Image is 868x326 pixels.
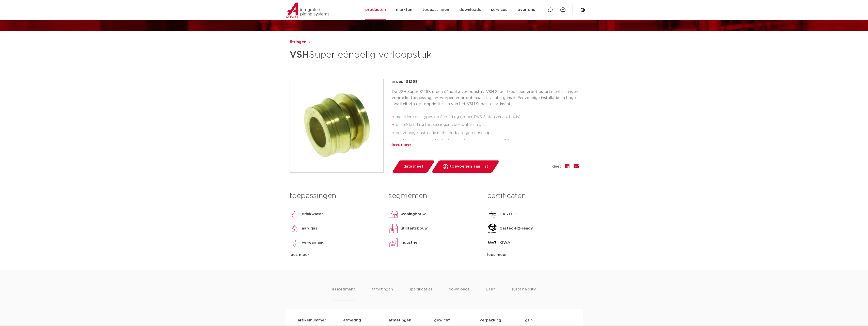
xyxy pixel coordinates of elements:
[392,160,435,173] a: datasheet
[388,209,399,219] img: woningbouw
[302,225,317,232] p: aardgas
[450,162,488,171] span: toevoegen aan lijst
[401,240,418,246] p: industrie
[552,164,561,170] span: deel:
[449,286,469,301] li: downloads
[487,191,578,201] h3: certificaten
[499,211,516,217] p: GASTEC
[290,191,381,201] h3: toepassingen
[396,137,579,145] li: snelle verbindingstechnologie waarbij her-montage mogelijk is
[302,211,323,217] p: drinkwater
[290,39,306,45] a: fittingen
[487,223,497,234] img: Gastec-H2-ready
[434,317,480,323] p: gewicht
[332,286,355,301] li: assortiment
[403,162,423,171] span: datasheet
[302,240,325,246] p: verwarming
[396,121,579,129] li: dezelfde fitting toepassingen voor water en gas
[487,238,497,248] img: KIWA
[371,286,393,301] li: afmetingen
[480,317,525,323] p: verpakking
[290,252,381,258] div: lees meer
[525,317,571,323] p: gtin
[401,225,428,232] p: utiliteitsbouw
[499,240,510,246] p: KIWA
[389,317,434,323] p: afmetingen
[487,252,578,258] div: lees meer
[499,225,533,232] p: Gastec-H2-ready
[487,209,497,219] img: GASTEC
[388,191,480,201] h3: segmenten
[298,317,343,323] p: artikelnummer
[392,79,579,85] p: groep: S1268
[396,113,579,121] li: meerdere buistypes op één fitting (koper, RVS & staalverzinkt buis)
[401,211,426,217] p: woningbouw
[290,79,383,172] img: Product Image for VSH Super ééndelig verloopstuk
[290,209,300,219] img: drinkwater
[486,286,495,301] li: ETIM
[343,317,389,323] p: afmeting
[512,286,536,301] li: sustainability
[409,286,432,301] li: specificaties
[290,50,309,59] strong: VSH
[392,89,579,107] p: De VSH Super S1268 is een ééndelig verloopstuk. VSH Super biedt een groot assortiment fittingen v...
[388,238,399,248] img: industrie
[290,47,480,62] h1: Super ééndelig verloopstuk
[290,238,300,248] img: verwarming
[290,223,300,234] img: aardgas
[388,223,399,234] img: utiliteitsbouw
[392,142,579,148] div: lees meer
[396,129,579,137] li: eenvoudige installatie met standaard gereedschap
